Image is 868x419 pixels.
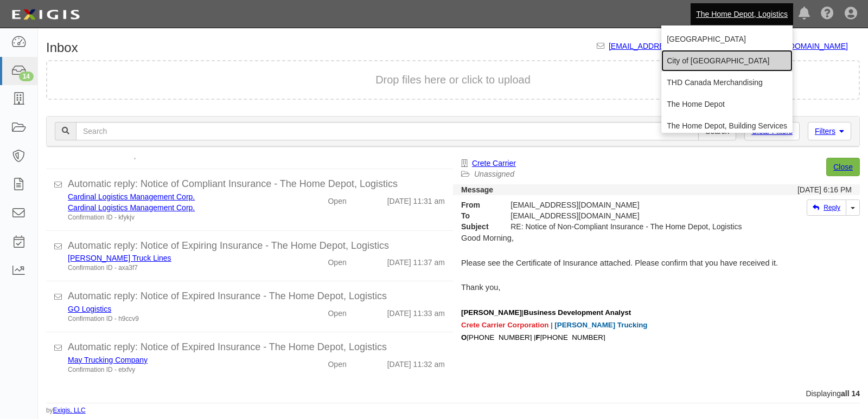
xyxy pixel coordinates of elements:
h1: Inbox [46,41,78,55]
strong: Message [461,185,493,194]
a: [URL][DOMAIN_NAME] [768,42,860,50]
a: [PERSON_NAME] Truck Lines [68,254,171,262]
a: GO Logistics [68,305,111,313]
span: Please see the Certificate of Insurance attached. Please confirm that you have received it. [461,259,778,267]
div: Confirmation ID - axa3f7 [68,263,281,273]
a: [EMAIL_ADDRESS][DOMAIN_NAME] [609,42,737,50]
div: Open [328,304,346,319]
div: party-ftnhht@thdlogistics.complianz.com [502,210,750,221]
div: [DATE] 11:33 am [387,304,445,319]
i: Help Center - Complianz [821,8,834,21]
b: all 14 [841,389,860,398]
span: [PERSON_NAME] [461,308,522,317]
div: Automatic reply: Notice of Compliant Insurance - The Home Depot, Logistics [68,177,445,191]
div: [DATE] 11:32 am [387,354,445,370]
div: Open [328,253,346,268]
a: [GEOGRAPHIC_DATA] [661,28,793,50]
a: Cardinal Logistics Management Corp. [68,203,195,212]
b: F [536,333,540,341]
a: Crete Carrier [472,159,516,167]
div: Confirmation ID - h9ccv9 [68,314,281,324]
span: Good Morning, [461,234,514,242]
div: [EMAIL_ADDRESS][DOMAIN_NAME] [502,199,750,210]
strong: Subject [453,221,502,232]
strong: From [453,199,502,210]
a: Exigis, LLC [53,407,86,414]
div: Automatic reply: Notice of Expired Insurance - The Home Depot, Logistics [68,289,445,304]
a: Cardinal Logistics Management Corp. [68,192,195,201]
button: Drop files here or click to upload [375,72,531,88]
div: Displaying [38,388,868,399]
div: Automatic reply: Notice of Expiring Insurance - The Home Depot, Logistics [68,239,445,253]
span: Thank you, [461,283,501,292]
div: 14 [19,72,34,81]
a: Unassigned [474,170,514,178]
strong: To [453,210,502,221]
a: Close [826,158,860,176]
div: Open [328,191,346,207]
a: The Home Depot [661,93,793,115]
div: Open [328,354,346,370]
span: Crete Carrier Corporation [461,321,548,329]
div: RE: Notice of Non-Compliant Insurance - The Home Depot, Logistics [502,221,750,232]
div: Confirmation ID - etxfvy [68,365,281,375]
a: May Trucking Company [68,356,148,364]
div: [DATE] 11:31 am [387,191,445,207]
a: The Home Depot, Logistics [691,3,793,25]
a: The Home Depot, Building Services [661,115,793,137]
span: | [522,308,631,317]
small: by [46,406,86,415]
a: Reply [807,199,846,216]
a: Filters [808,122,851,140]
span: O [461,333,467,341]
div: Automatic reply: Notice of Expired Insurance - The Home Depot, Logistics [68,340,445,354]
input: Search [76,122,699,140]
span: [PERSON_NAME] Trucking [554,321,647,329]
a: City of [GEOGRAPHIC_DATA] [661,50,793,72]
a: THD Canada Merchandising [661,72,793,93]
div: [DATE] 6:16 PM [797,184,852,195]
b: Business Development Analyst [524,308,631,317]
span: | [551,321,554,329]
div: [DATE] 11:37 am [387,253,445,268]
div: Confirmation ID - kfykjv [68,213,281,222]
img: logo-5460c22ac91f19d4615b14bd174203de0afe785f0fc80cf4dbbc73dc1793850b.png [8,5,83,24]
span: [PHONE_NUMBER] | [PHONE_NUMBER] [467,333,605,341]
